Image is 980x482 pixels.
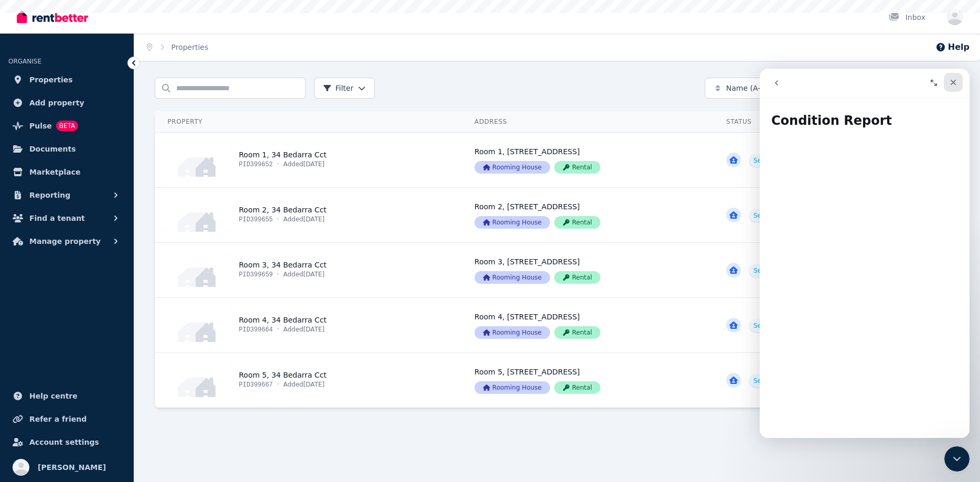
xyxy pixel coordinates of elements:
a: View details for Room 5, 34 Bedarra Cct [714,353,862,408]
a: View details for Room 4, 34 Bedarra Cct [155,298,462,352]
a: View details for Room 4, 34 Bedarra Cct [462,298,714,352]
span: ORGANISE [8,58,41,65]
iframe: Intercom live chat [760,69,970,438]
span: Properties [29,73,73,86]
span: Help centre [29,390,78,402]
span: Add property [29,97,84,109]
span: BETA [56,121,78,131]
button: Reporting [8,185,125,206]
span: Account settings [29,436,99,448]
span: Manage property [29,235,101,248]
a: View details for Room 4, 34 Bedarra Cct [714,298,862,352]
a: View details for Room 2, 34 Bedarra Cct [155,188,462,242]
th: Status [714,111,862,133]
a: Refer a friend [8,409,125,430]
span: Find a tenant [29,212,85,224]
nav: Breadcrumb [134,34,221,61]
a: View details for Room 3, 34 Bedarra Cct [155,243,462,297]
a: Marketplace [8,162,125,183]
button: Help [935,41,970,53]
span: Documents [29,143,76,155]
a: Properties [8,69,125,90]
a: View details for Room 1, 34 Bedarra Cct [155,133,462,187]
img: RentBetter [17,9,88,25]
span: Pulse [29,120,52,132]
span: Reporting [29,189,70,201]
button: Manage property [8,231,125,252]
a: Properties [171,43,209,51]
a: Add property [8,92,125,113]
th: Property [155,111,462,133]
span: Filter [323,83,354,93]
a: View details for Room 3, 34 Bedarra Cct [462,243,714,297]
div: Inbox [889,12,925,23]
button: Find a tenant [8,208,125,229]
button: Name (A-Z) [705,78,805,99]
th: Address [462,111,714,133]
a: View details for Room 2, 34 Bedarra Cct [462,188,714,242]
a: View details for Room 1, 34 Bedarra Cct [462,133,714,187]
button: Filter [314,78,375,99]
a: View details for Room 2, 34 Bedarra Cct [714,188,862,242]
a: View details for Room 5, 34 Bedarra Cct [155,353,462,408]
a: PulseBETA [8,115,125,136]
a: View details for Room 1, 34 Bedarra Cct [714,133,862,187]
a: Documents [8,138,125,159]
span: Name (A-Z) [726,83,769,93]
span: Refer a friend [29,413,87,425]
span: Marketplace [29,166,80,178]
a: Account settings [8,432,125,453]
a: Help centre [8,385,125,406]
iframe: Intercom live chat [944,446,970,472]
a: View details for Room 5, 34 Bedarra Cct [462,353,714,408]
a: View details for Room 3, 34 Bedarra Cct [714,243,862,297]
span: [PERSON_NAME] [38,461,106,474]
